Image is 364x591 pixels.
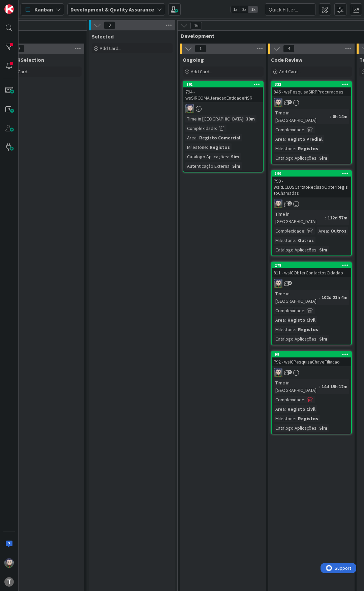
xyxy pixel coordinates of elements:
div: Sim [317,424,329,432]
div: Time in [GEOGRAPHIC_DATA] [274,109,330,124]
span: Code Review [271,56,302,63]
span: Ongoing [183,56,204,63]
div: 190790 - wsRECLUSCartaoReclusoObterRegistoChamadas [272,170,351,197]
div: LS [183,104,263,113]
span: 2x [240,6,249,13]
b: Development & Quality Assurance [70,6,154,13]
div: LS [272,199,351,208]
div: Area [274,405,285,413]
div: Catalogo Aplicações [274,154,316,162]
div: Time in [GEOGRAPHIC_DATA] [185,115,243,123]
div: 278 [275,263,351,268]
span: Add Card... [191,69,212,75]
div: Catalogo Aplicações [274,335,316,343]
div: Registos [296,415,320,422]
span: : [196,134,198,141]
span: : [330,113,331,120]
div: Area [317,227,328,235]
span: 1x [231,6,240,13]
div: 99 [272,351,351,357]
div: Registo Civil [286,316,317,324]
span: 16 [190,22,202,30]
span: : [295,415,296,422]
span: : [319,383,320,390]
div: 101794 - wsSIRCOMAlteracaoEntidadeNSR [183,81,263,102]
span: 3x [249,6,258,13]
div: 8h 14m [331,113,349,120]
span: : [304,396,305,403]
span: : [316,154,317,162]
span: : [304,126,305,133]
div: Autenticação Externa [185,162,230,170]
span: : [285,405,286,413]
div: Milestone [185,143,207,151]
span: : [295,145,296,152]
span: Kanban [34,5,53,14]
span: : [325,214,326,221]
img: LS [274,98,282,107]
span: : [304,307,305,314]
img: LS [4,558,14,568]
div: 14d 15h 12m [320,383,349,390]
span: : [207,143,208,151]
div: 790 - wsRECLUSCartaoReclusoObterRegistoChamadas [272,177,351,197]
div: Complexidade [274,307,304,314]
span: Ready 4 Selection [1,56,44,63]
div: Sim [229,153,241,160]
img: LS [274,279,282,288]
div: Sim [317,335,329,343]
span: Support [14,1,31,9]
div: Milestone [274,326,295,333]
div: 99792 - wsICPesquisaChaveFiliacao [272,351,351,366]
div: 190 [272,170,351,177]
div: LS [272,98,351,107]
div: Registo Predial [286,135,324,143]
span: : [295,237,296,244]
span: : [295,326,296,333]
div: 102d 21h 4m [320,294,349,301]
span: 0 [13,45,24,53]
span: 2 [287,370,292,374]
span: : [328,227,329,235]
span: Add Card... [9,69,30,75]
span: : [243,115,244,123]
span: Add Card... [100,45,121,51]
span: 4 [283,45,295,53]
div: Registo Comercial [198,134,242,141]
div: 101 [186,82,263,87]
div: Outros [329,227,348,235]
div: Sim [317,246,329,253]
div: Milestone [274,237,295,244]
div: Sim [317,154,329,162]
div: Area [185,134,196,141]
div: Complexidade [185,125,216,132]
span: 0 [104,21,115,29]
div: 332 [272,81,351,87]
div: 794 - wsSIRCOMAlteracaoEntidadeNSR [183,87,263,102]
div: 811 - wsICObterContactosCidadao [272,268,351,277]
div: 101 [183,81,263,87]
div: 846 - wsPesquisaSIRPProcuracoes [272,87,351,96]
span: Selected [92,33,114,40]
div: Catalogo Aplicações [274,424,316,432]
div: 332846 - wsPesquisaSIRPProcuracoes [272,81,351,96]
span: 1 [195,45,206,53]
div: Milestone [274,145,295,152]
div: Complexidade [274,126,304,133]
div: Area [274,135,285,143]
div: 332 [275,82,351,87]
span: : [285,316,286,324]
div: Registos [208,143,232,151]
span: : [285,135,286,143]
span: 2 [287,100,292,104]
img: Visit kanbanzone.com [4,4,14,14]
img: LS [274,199,282,208]
div: 190 [275,171,351,176]
div: Catalogo Aplicações [274,246,316,253]
span: 2 [287,201,292,206]
img: LS [274,368,282,377]
span: Add Card... [279,69,301,75]
div: 278 [272,262,351,268]
div: Catalogo Aplicações [185,153,228,160]
div: 278811 - wsICObterContactosCidadao [272,262,351,277]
